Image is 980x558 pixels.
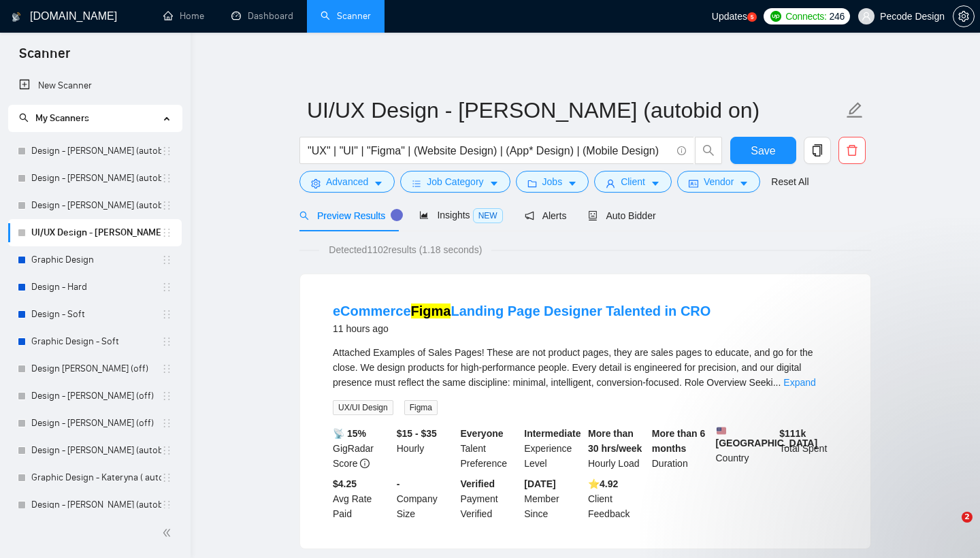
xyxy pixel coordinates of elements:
[542,174,563,189] span: Jobs
[8,464,182,491] li: Graphic Design - Kateryna ( autobid off)
[713,426,777,471] div: Country
[489,178,499,188] span: caret-down
[31,246,161,274] a: Graphic Design
[8,301,182,328] li: Design - Soft
[588,210,655,221] span: Auto Bidder
[311,178,321,188] span: setting
[524,428,581,439] b: Intermediate
[31,165,161,192] a: Design - [PERSON_NAME] (autobid off)
[8,165,182,192] li: Design - Viktoria H. (autobid off)
[585,426,649,471] div: Hourly Load
[606,178,615,188] span: user
[8,137,182,165] li: Design - Tetiana A. (autobid off)
[588,478,618,489] b: ⭐️ 4.92
[458,476,522,521] div: Payment Verified
[804,144,830,157] span: copy
[161,200,172,211] span: holder
[161,472,172,483] span: holder
[862,12,871,21] span: user
[8,437,182,464] li: Design - Kateryna K. (autobid off)
[730,137,796,164] button: Save
[19,72,171,99] a: New Scanner
[8,72,182,99] li: New Scanner
[12,6,21,28] img: logo
[8,274,182,301] li: Design - Hard
[333,478,357,489] b: $4.25
[31,274,161,301] a: Design - Hard
[771,174,808,189] a: Reset All
[521,476,585,521] div: Member Since
[333,347,813,388] span: Attached Examples of Sales Pages! These are not product pages, they are sales pages to educate, a...
[31,355,161,382] a: Design [PERSON_NAME] (off)
[307,93,843,127] input: Scanner name...
[427,174,483,189] span: Job Category
[8,491,182,519] li: Design - Anastasia Z. (autobid off 24/7)
[712,11,747,22] span: Updates
[419,210,502,220] span: Insights
[31,437,161,464] a: Design - [PERSON_NAME] (autobid off)
[525,211,534,220] span: notification
[651,178,660,188] span: caret-down
[31,491,161,519] a: Design - [PERSON_NAME] (autobid off 24/7)
[31,410,161,437] a: Design - [PERSON_NAME] (off)
[704,174,734,189] span: Vendor
[31,192,161,219] a: Design - [PERSON_NAME] (autobid off)
[770,11,781,22] img: upwork-logo.png
[161,173,172,184] span: holder
[394,476,458,521] div: Company Size
[400,171,510,193] button: barsJob Categorycaret-down
[846,101,864,119] span: edit
[649,426,713,471] div: Duration
[330,426,394,471] div: GigRadar Score
[161,418,172,429] span: holder
[696,144,721,157] span: search
[333,400,393,415] span: UX/UI Design
[473,208,503,223] span: NEW
[299,211,309,220] span: search
[161,309,172,320] span: holder
[568,178,577,188] span: caret-down
[677,171,760,193] button: idcardVendorcaret-down
[231,10,293,22] a: dashboardDashboard
[19,113,29,122] span: search
[31,301,161,328] a: Design - Soft
[677,146,686,155] span: info-circle
[161,227,172,238] span: holder
[588,428,642,454] b: More than 30 hrs/week
[374,178,383,188] span: caret-down
[162,526,176,540] span: double-left
[319,242,491,257] span: Detected 1102 results (1.18 seconds)
[461,428,504,439] b: Everyone
[333,321,710,337] div: 11 hours ago
[161,146,172,157] span: holder
[299,210,397,221] span: Preview Results
[163,10,204,22] a: homeHome
[397,428,437,439] b: $15 - $35
[161,363,172,374] span: holder
[161,391,172,401] span: holder
[962,512,973,523] span: 2
[525,210,567,221] span: Alerts
[751,14,754,20] text: 5
[161,282,172,293] span: holder
[830,9,845,24] span: 246
[8,355,182,382] li: Design Anastasia L. (off)
[934,512,966,544] iframe: Intercom live chat
[161,336,172,347] span: holder
[330,476,394,521] div: Avg Rate Paid
[8,246,182,274] li: Graphic Design
[419,210,429,220] span: area-chart
[391,209,403,221] div: Tooltip anchor
[161,445,172,456] span: holder
[461,478,495,489] b: Verified
[8,219,182,246] li: UI/UX Design - Victoriia B. (autobid on)
[35,112,89,124] span: My Scanners
[621,174,645,189] span: Client
[521,426,585,471] div: Experience Level
[689,178,698,188] span: idcard
[747,12,757,22] a: 5
[333,428,366,439] b: 📡 15%
[804,137,831,164] button: copy
[524,478,555,489] b: [DATE]
[953,11,974,22] span: setting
